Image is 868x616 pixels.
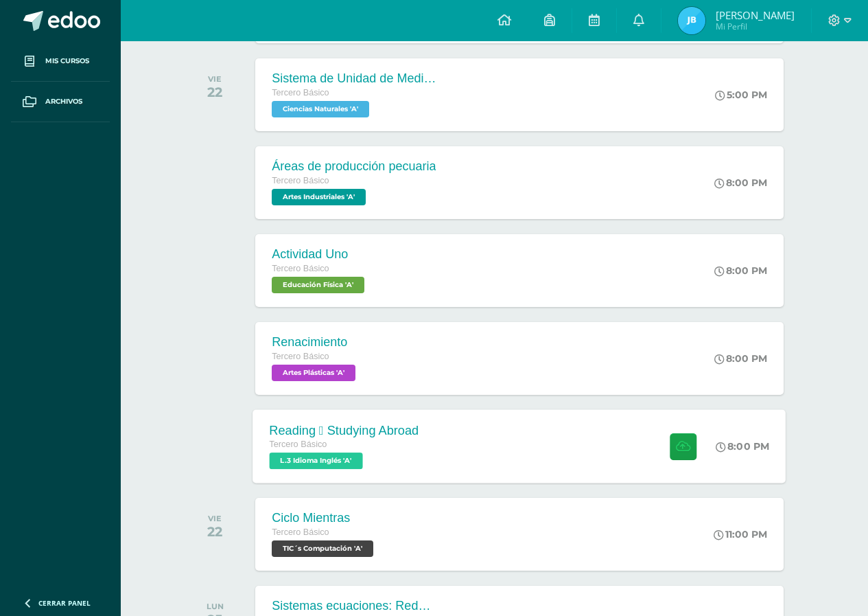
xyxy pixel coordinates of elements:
span: Tercero Básico [272,176,329,185]
span: Mi Perfil [716,21,795,32]
div: Renacimiento [272,335,359,350]
span: Tercero Básico [272,264,329,273]
span: Ciencias Naturales 'A' [272,101,369,117]
div: LUN [207,602,224,611]
div: 5:00 PM [715,89,767,101]
a: Mis cursos [11,41,110,82]
div: VIE [207,514,222,523]
span: Artes Industriales 'A' [272,189,366,205]
div: 8:00 PM [714,352,767,365]
div: Sistemas ecuaciones: Reducción y determinantes [272,599,436,613]
div: Reading  Studying Abroad [270,423,419,437]
span: [PERSON_NAME] [716,8,795,22]
div: 8:00 PM [714,176,767,189]
span: Educación Física 'A' [272,277,364,293]
div: 8:00 PM [716,440,770,453]
div: 11:00 PM [714,528,767,540]
div: Actividad Uno [272,247,368,262]
div: 22 [207,84,222,100]
span: Tercero Básico [272,352,329,361]
span: Tercero Básico [272,88,329,98]
span: Archivos [45,96,82,107]
div: Áreas de producción pecuaria [272,159,436,174]
div: Sistema de Unidad de Medidas [272,71,436,86]
span: Tercero Básico [270,440,327,449]
span: Artes Plásticas 'A' [272,365,355,381]
img: 35bfb0479b4527cc6c18c08d789e6a83.png [678,7,705,34]
span: Mis cursos [45,56,89,67]
div: VIE [207,74,222,84]
div: 8:00 PM [714,264,767,277]
span: L.3 Idioma Inglés 'A' [270,453,363,469]
a: Archivos [11,82,110,122]
span: Cerrar panel [38,598,91,608]
span: Tercero Básico [272,527,329,537]
div: Ciclo Mientras [272,511,377,525]
div: 22 [207,523,222,540]
span: TIC´s Computación 'A' [272,540,373,557]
